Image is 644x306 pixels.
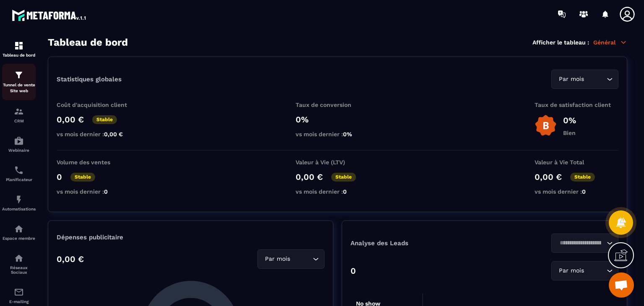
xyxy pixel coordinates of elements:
a: formationformationCRM [2,100,36,130]
img: scheduler [14,165,24,175]
span: 0 [104,188,108,195]
span: 0 [343,188,347,195]
p: 0 [57,172,62,182]
p: Tableau de bord [2,53,36,57]
span: 0,00 € [104,131,123,137]
p: Tunnel de vente Site web [2,82,36,94]
p: 0,00 € [535,172,562,182]
p: Stable [331,173,356,182]
p: CRM [2,119,36,123]
a: schedulerschedulerPlanificateur [2,159,36,188]
span: Par mois [557,266,586,275]
img: formation [14,70,24,80]
div: Search for option [551,261,618,280]
p: Volume des ventes [57,159,140,166]
p: Valeur à Vie (LTV) [296,159,379,166]
p: Dépenses publicitaire [57,233,325,241]
p: Espace membre [2,236,36,241]
p: vs mois dernier : [57,188,140,195]
p: Afficher le tableau : [532,39,589,46]
img: b-badge-o.b3b20ee6.svg [535,114,557,137]
div: Search for option [551,233,618,253]
p: 0,00 € [57,254,84,264]
p: Réseaux Sociaux [2,265,36,275]
img: automations [14,194,24,205]
p: 0% [563,115,576,125]
input: Search for option [586,266,605,275]
div: Search for option [257,249,325,269]
div: Search for option [551,70,618,89]
a: social-networksocial-networkRéseaux Sociaux [2,247,36,281]
a: automationsautomationsEspace membre [2,218,36,247]
p: Taux de conversion [296,101,379,108]
p: Webinaire [2,148,36,153]
p: Général [593,39,627,46]
span: 0% [343,131,352,137]
img: automations [14,136,24,146]
p: vs mois dernier : [296,131,379,137]
input: Search for option [586,75,605,84]
img: formation [14,106,24,117]
p: vs mois dernier : [57,131,140,137]
span: Par mois [557,75,586,84]
p: Stable [70,173,95,182]
img: social-network [14,253,24,263]
p: Coût d'acquisition client [57,101,140,108]
a: formationformationTunnel de vente Site web [2,64,36,100]
input: Search for option [292,254,311,264]
span: Par mois [263,254,292,264]
a: automationsautomationsAutomatisations [2,188,36,218]
p: Planificateur [2,177,36,182]
p: 0% [296,114,379,124]
img: automations [14,224,24,234]
img: formation [14,41,24,51]
input: Search for option [557,239,605,248]
a: formationformationTableau de bord [2,34,36,64]
p: 0,00 € [296,172,323,182]
p: vs mois dernier : [535,188,618,195]
p: vs mois dernier : [296,188,379,195]
img: logo [12,8,87,23]
p: Analyse des Leads [351,239,485,247]
p: 0,00 € [57,114,84,124]
p: E-mailing [2,299,36,304]
div: Ouvrir le chat [609,272,634,298]
p: Bien [563,130,576,136]
p: Taux de satisfaction client [535,101,618,108]
p: Stable [570,173,595,182]
p: Stable [92,115,117,124]
p: Valeur à Vie Total [535,159,618,166]
p: Statistiques globales [57,75,122,83]
h3: Tableau de bord [48,36,128,48]
span: 0 [582,188,586,195]
p: 0 [351,266,356,276]
a: automationsautomationsWebinaire [2,130,36,159]
img: email [14,287,24,297]
p: Automatisations [2,207,36,211]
